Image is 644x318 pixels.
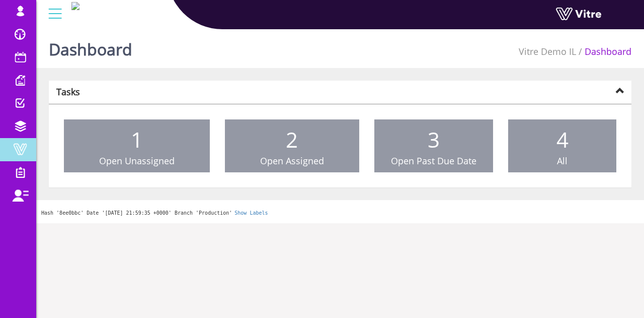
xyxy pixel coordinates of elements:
[576,45,631,58] li: Dashboard
[428,125,440,154] span: 3
[519,45,576,57] a: Vitre Demo IL
[71,2,79,10] img: Logo-Web.png
[41,210,232,216] span: Hash '8ee0bbc' Date '[DATE] 21:59:35 +0000' Branch 'Production'
[131,125,143,154] span: 1
[99,155,175,167] span: Open Unassigned
[556,125,569,154] span: 4
[260,155,324,167] span: Open Assigned
[391,155,476,167] span: Open Past Due Date
[225,119,359,173] a: 2 Open Assigned
[64,119,210,173] a: 1 Open Unassigned
[374,119,494,173] a: 3 Open Past Due Date
[49,25,132,68] h1: Dashboard
[557,155,568,167] span: All
[56,86,80,98] strong: Tasks
[508,119,616,173] a: 4 All
[234,210,268,216] a: Show Labels
[286,125,298,154] span: 2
